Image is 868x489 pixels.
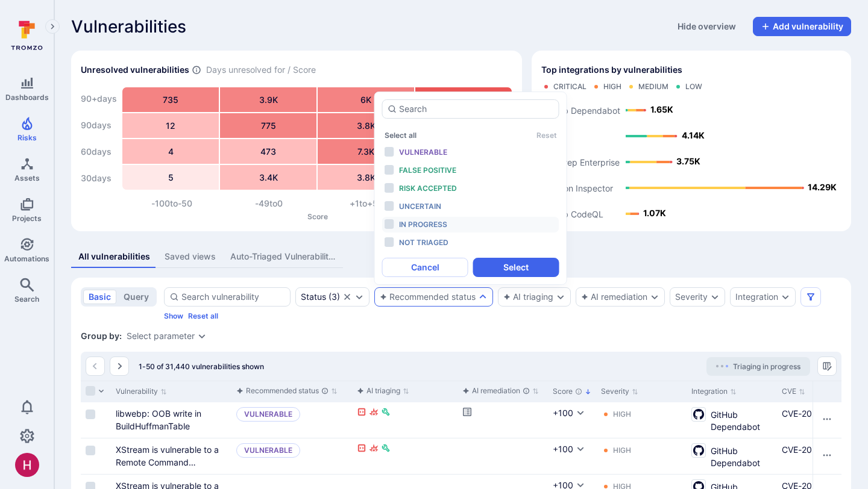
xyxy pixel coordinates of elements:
[556,292,565,302] button: Expand dropdown
[81,64,189,76] h2: Unresolved vulnerabilities
[638,82,668,92] div: Medium
[127,331,195,341] button: Select parameter
[354,292,364,302] button: Expand dropdown
[813,402,841,438] div: Cell for
[15,453,39,477] div: Harshil Parikh
[301,292,340,302] div: ( 3 )
[369,407,379,420] div: Exploitable
[230,251,336,263] div: Auto-Triaged Vulnerabilities
[122,87,219,112] div: 735
[601,387,638,396] button: Sort by Severity
[553,387,591,396] button: Sort by Score
[782,408,848,419] a: CVE-2023-4863
[553,82,587,92] div: Critical
[15,453,39,477] img: ACg8ocKzQzwPSwOZT_k9C736TfcBpCStqIZdMR9gXOhJgTaH9y_tsw=s96-c
[462,386,539,396] button: Sort by function(){return k.createElement(dN.A,{direction:"row",alignItems:"center",gap:4},k.crea...
[711,443,772,469] span: GitHub Dependabot
[676,156,700,166] text: 3.75K
[83,290,116,304] button: basic
[817,357,837,376] button: Manage columns
[553,443,585,455] button: +100
[782,387,805,396] button: Sort by CVE
[710,292,720,302] button: Expand dropdown
[536,131,557,140] button: Reset
[473,258,559,277] button: Select
[236,443,300,458] p: Vulnerable
[399,148,447,157] span: Vulnerable
[813,438,841,474] div: Cell for
[318,165,414,190] div: 3.8K
[541,64,682,76] span: Top integrations by vulnerabilities
[357,386,409,396] button: Sort by function(){return k.createElement(dN.A,{direction:"row",alignItems:"center",gap:4},k.crea...
[503,292,553,302] div: AI triaging
[118,290,154,304] button: query
[541,96,841,222] svg: Top integrations by vulnerabilities bar
[342,292,352,302] button: Clear selection
[357,407,366,420] div: Reachable
[116,408,201,431] a: libwebp: OOB write in BuildHuffmanTable
[231,402,352,438] div: Cell for aiCtx.triageStatus
[541,105,620,116] text: GitHub Dependabot
[357,385,400,397] div: AI triaging
[381,407,391,420] div: Fixable
[478,292,488,302] button: Expand dropdown
[643,208,666,218] text: 1.07K
[777,402,867,438] div: Cell for CVE
[206,64,316,76] span: Days unresolved for / Score
[139,362,264,371] span: 1-50 of 31,440 vulnerabilities shown
[192,64,201,76] span: Number of vulnerabilities in status ‘Open’ ‘Triaged’ and ‘In process’ divided by score and scanne...
[548,402,596,438] div: Cell for Score
[5,93,49,102] span: Dashboards
[188,311,218,320] button: Reset all
[399,184,457,193] span: Risk accepted
[165,251,216,263] div: Saved views
[687,402,777,438] div: Cell for Integration
[111,402,231,438] div: Cell for Vulnerability
[164,311,183,320] button: Show
[12,214,42,223] span: Projects
[86,386,95,396] span: Select all rows
[81,113,117,137] div: 90 days
[399,238,448,247] span: Not triaged
[596,402,687,438] div: Cell for Severity
[532,51,851,231] div: Top integrations by vulnerabilities
[458,438,548,474] div: Cell for aiCtx.remediationStatus
[711,407,772,433] span: GitHub Dependabot
[733,362,800,371] span: Triaging in progress
[380,292,476,302] button: Recommended status
[81,402,111,438] div: Cell for selection
[399,202,441,211] span: Uncertain
[553,407,585,419] button: +100
[541,157,620,168] text: Semgrep Enterprise
[236,407,300,422] p: Vulnerable
[817,446,837,465] button: Row actions menu
[48,22,57,32] i: Expand navigation menu
[318,113,414,138] div: 3.8K
[86,357,105,376] button: Go to the previous page
[782,444,851,455] a: CVE-2021-39144
[575,388,582,395] div: The vulnerability score is based on the parameters defined in the settings
[81,87,117,111] div: 90+ days
[382,258,468,277] button: Cancel
[111,438,231,474] div: Cell for Vulnerability
[318,198,415,210] div: +1 to +50
[71,17,186,36] span: Vulnerabilities
[687,438,777,474] div: Cell for Integration
[123,198,221,210] div: -100 to -50
[71,246,851,268] div: assets tabs
[781,292,790,302] button: Expand dropdown
[220,87,316,112] div: 3.9K
[17,133,37,142] span: Risks
[650,104,673,114] text: 1.65K
[236,385,329,397] div: Recommended status
[369,443,379,456] div: Exploitable
[682,130,705,140] text: 4.14K
[116,444,219,480] a: XStream is vulnerable to a Remote Command Execution attack
[613,446,631,455] div: High
[753,17,851,36] button: Add vulnerability
[122,113,219,138] div: 12
[716,365,728,367] img: Loading...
